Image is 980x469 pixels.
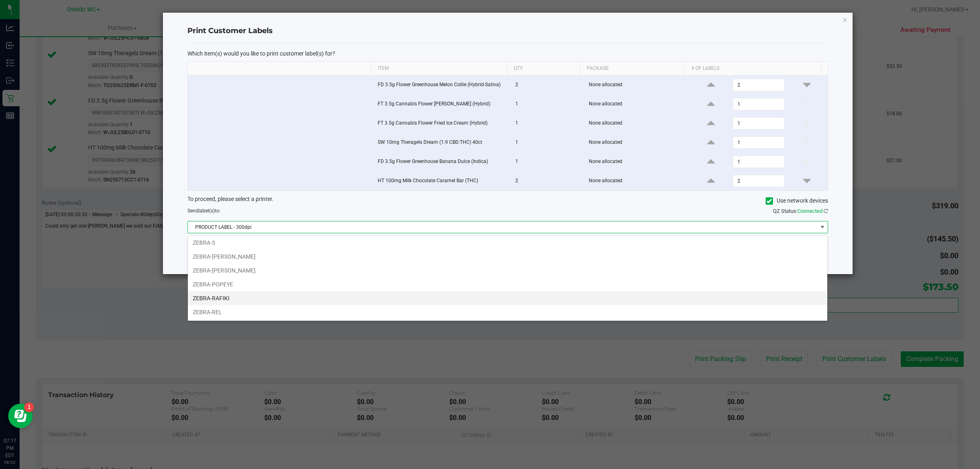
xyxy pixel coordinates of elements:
td: FD 3.5g Flower Greenhouse Banana Dulce (Indica) [373,152,510,172]
th: Qty [507,62,580,76]
td: FT 3.5g Cannabis Flower Fried Ice Cream (Hybrid) [373,114,510,133]
h4: Print Customer Labels [187,26,828,36]
th: Item [371,62,507,76]
span: PRODUCT LABEL - 300dpi [188,221,817,233]
td: None allocated [584,172,690,190]
td: FD 3.5g Flower Greenhouse Melon Collie (Hybrid-Sativa) [373,76,510,95]
li: ZEBRA-3 [188,236,827,250]
td: 1 [510,95,584,114]
p: Which item(s) would you like to print customer label(s) for? [187,50,828,57]
td: 1 [510,133,584,152]
td: FT 3.5g Cannabis Flower [PERSON_NAME] (Hybrid) [373,95,510,114]
td: 1 [510,114,584,133]
span: Send to: [187,208,220,214]
td: None allocated [584,133,690,152]
iframe: Resource center [8,404,33,428]
label: Use network devices [766,197,828,205]
th: # of labels [684,62,821,76]
td: None allocated [584,95,690,114]
iframe: Resource center unread badge [24,402,34,412]
td: 2 [510,76,584,95]
td: None allocated [584,114,690,133]
td: None allocated [584,76,690,95]
th: Package [580,62,684,76]
div: To proceed, please select a printer. [181,195,834,207]
span: Connected [797,208,822,214]
li: ZEBRA-[PERSON_NAME] [188,264,827,277]
li: ZEBRA-POPEYE [188,277,827,291]
td: None allocated [584,152,690,172]
li: ZEBRA-[PERSON_NAME] [188,250,827,264]
td: HT 100mg Milk Chocolate Caramel Bar (THC) [373,172,510,190]
span: label(s) [198,208,215,214]
td: 2 [510,172,584,190]
li: ZEBRA-REL [188,305,827,319]
td: SW 10mg Theragels Dream (1:9 CBD:THC) 40ct [373,133,510,152]
span: QZ Status: [773,208,828,214]
td: 1 [510,152,584,172]
li: ZEBRA-RAFIKI [188,291,827,305]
